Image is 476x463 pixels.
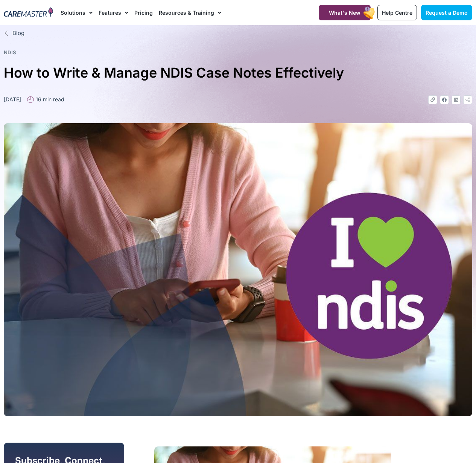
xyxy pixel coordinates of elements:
[11,29,24,38] span: Blog
[329,9,360,16] span: What's New
[4,96,21,102] time: [DATE]
[4,7,53,18] img: CareMaster Logo
[34,95,64,103] span: 16 min read
[426,9,468,16] span: Request a Demo
[4,29,472,38] a: Blog
[319,5,371,20] a: What's New
[382,9,412,16] span: Help Centre
[377,5,417,20] a: Help Centre
[421,5,472,20] a: Request a Demo
[4,62,472,84] h1: How to Write & Manage NDIS Case Notes Effectively
[4,49,16,55] a: NDIS
[4,123,472,416] img: A woman sits using her mobile phone with the I Love NDIS logo superimposed on the right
